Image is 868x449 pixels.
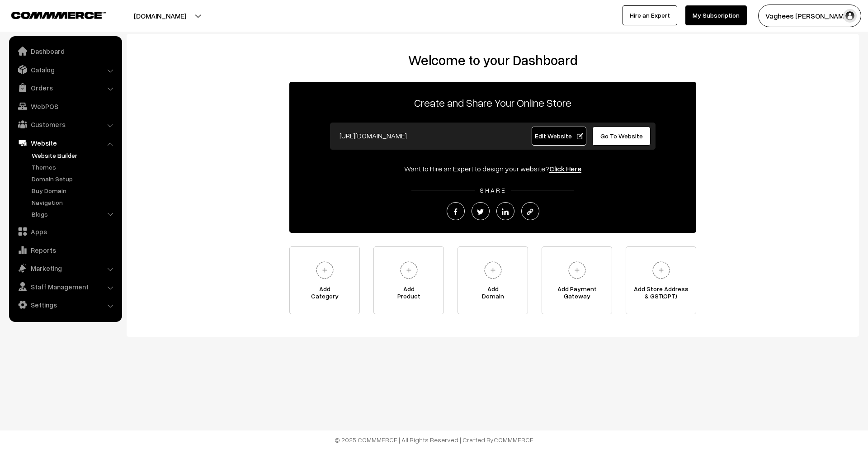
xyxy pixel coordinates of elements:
a: Add PaymentGateway [542,246,612,314]
a: Hire an Expert [623,5,677,25]
span: Add Category [290,285,359,303]
a: My Subscription [685,5,747,25]
span: Go To Website [600,132,643,140]
img: plus.svg [649,258,674,283]
a: Settings [11,297,119,313]
a: Website [11,135,119,151]
div: Want to Hire an Expert to design your website? [289,163,696,174]
a: Customers [11,116,119,132]
a: Add Store Address& GST(OPT) [626,246,696,314]
span: Edit Website [535,132,583,140]
img: plus.svg [565,258,590,283]
img: user [843,9,857,23]
span: Add Product [374,285,443,303]
a: Blogs [29,209,119,219]
a: Navigation [29,198,119,207]
a: AddProduct [373,246,444,314]
a: Click Here [549,164,581,173]
a: Themes [29,162,119,172]
a: Website Builder [29,151,119,160]
a: COMMMERCE [494,436,533,444]
button: [DOMAIN_NAME] [102,5,218,27]
img: plus.svg [312,258,337,283]
a: Apps [11,223,119,240]
a: Reports [11,242,119,258]
a: Go To Website [592,127,651,146]
a: Staff Management [11,279,119,295]
span: Add Payment Gateway [542,285,612,303]
span: SHARE [475,186,511,194]
span: Add Store Address & GST(OPT) [626,285,696,303]
img: plus.svg [481,258,505,283]
span: Add Domain [458,285,528,303]
p: Create and Share Your Online Store [289,95,696,111]
a: Domain Setup [29,174,119,184]
a: Marketing [11,260,119,276]
a: Catalog [11,61,119,78]
img: COMMMERCE [11,12,106,19]
img: plus.svg [396,258,421,283]
a: WebPOS [11,98,119,114]
a: Edit Website [532,127,587,146]
a: Buy Domain [29,186,119,195]
button: Vaghees [PERSON_NAME]… [758,5,861,27]
a: Dashboard [11,43,119,59]
a: COMMMERCE [11,9,90,20]
a: AddCategory [289,246,360,314]
a: AddDomain [458,246,528,314]
h2: Welcome to your Dashboard [136,52,850,68]
a: Orders [11,80,119,96]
